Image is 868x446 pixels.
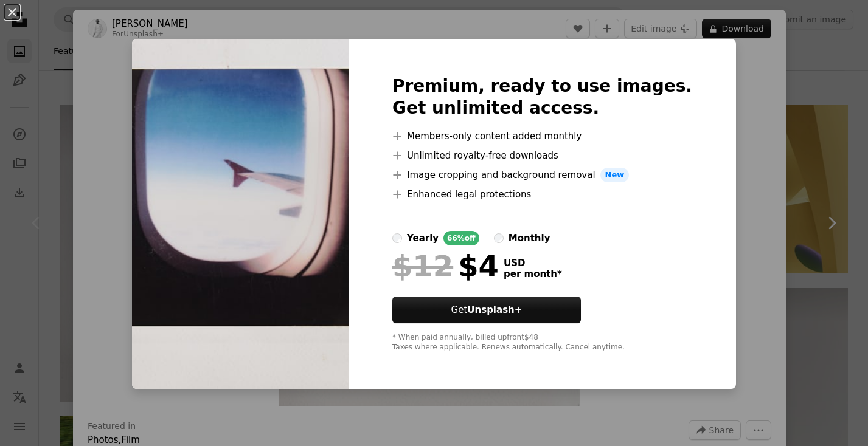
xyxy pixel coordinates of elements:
[509,231,550,245] div: monthly
[504,269,562,280] span: per month *
[392,129,692,143] li: Members-only content added monthly
[504,258,562,269] span: USD
[443,231,479,245] div: 66% off
[494,233,504,243] input: monthly
[392,148,692,163] li: Unlimited royalty-free downloads
[392,233,402,243] input: yearly66%off
[392,168,692,182] li: Image cropping and background removal
[392,333,692,352] div: * When paid annually, billed upfront $48 Taxes where applicable. Renews automatically. Cancel any...
[392,187,692,202] li: Enhanced legal protections
[132,39,349,389] img: premium_photo-1750075345490-1d9d908215c3
[392,250,499,282] div: $4
[392,250,453,282] span: $12
[600,168,630,182] span: New
[392,297,581,323] button: GetUnsplash+
[407,231,439,245] div: yearly
[467,304,522,315] strong: Unsplash+
[392,75,692,119] h2: Premium, ready to use images. Get unlimited access.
